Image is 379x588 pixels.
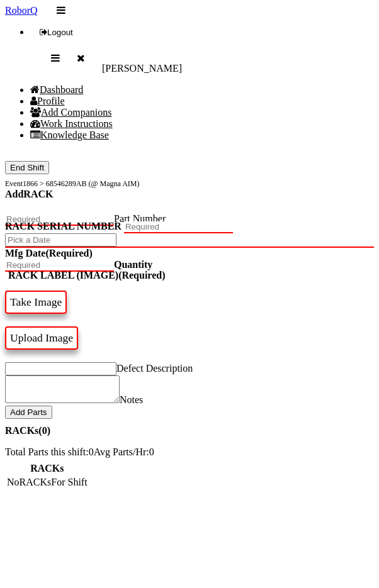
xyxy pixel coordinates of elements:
a: Dashboard [30,84,83,95]
div: Close [77,53,85,84]
button: Add Parts [5,406,52,419]
a: Knowledge Base [30,130,109,140]
p: Total Parts this shift: 0 Avg Parts/Hr: 0 [5,447,374,458]
label: Notes [120,394,143,405]
b: RACK SERIAL NUMBER [5,221,122,231]
b: Quantity [114,259,152,270]
button: End Shift [5,161,49,174]
label: Part Number [114,213,166,224]
b: Mfg Date (Required) [5,248,93,258]
div: Close [51,53,60,84]
label: Upload Image [5,326,78,350]
b: RACK LABEL (IMAGE) (Required) [8,270,166,280]
a: RoborQ [5,5,38,16]
td: No RACKs For Shift [6,476,88,489]
p: Andrew Miller [102,63,182,74]
input: Required [5,214,114,226]
span: Event 1866 > 68546289AB (@ Magna AIM) [5,179,139,188]
h4: Add RACK [5,189,374,200]
input: Required [5,260,114,272]
input: Required [124,221,233,233]
input: Pick a Date [5,233,116,247]
label: Take Image [5,291,67,314]
h4: RACKs ( 0 ) [5,425,374,436]
th: RACKs [6,462,88,475]
label: Defect Description [116,363,193,374]
a: Work Instructions [30,118,113,129]
a: Profile [30,96,65,106]
a: Add Companions [30,107,111,118]
button: Logout [30,28,82,37]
